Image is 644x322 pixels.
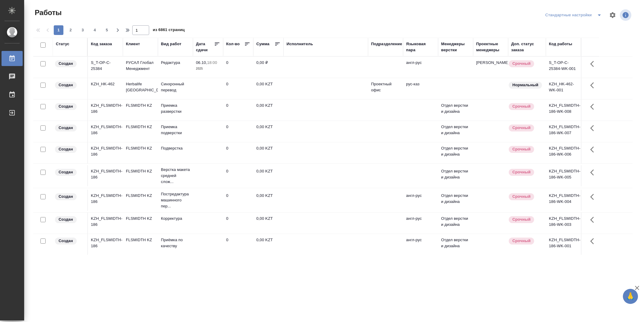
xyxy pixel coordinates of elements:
p: Срочный [512,194,530,200]
div: Вид работ [161,41,181,47]
div: Статус [56,41,69,47]
div: Языковая пара [406,41,435,53]
td: KZH_FLSMIDTH-186-WK-001 [546,234,581,255]
p: Срочный [512,125,530,131]
div: Заказ еще не согласован с клиентом, искать исполнителей рано [54,81,84,89]
td: 0 [223,234,253,255]
td: 0 [223,121,253,142]
p: FLSMIDTH KZ [126,168,155,174]
div: S_T-OP-C-25384 [91,60,120,72]
td: 0,00 KZT [253,213,284,234]
button: Здесь прячутся важные кнопки [587,234,601,248]
p: Приемка подверстки [161,124,190,136]
div: Заказ еще не согласован с клиентом, искать исполнителей рано [54,124,84,132]
div: Проектные менеджеры [476,41,505,53]
div: KZH_FLSMIDTH-186 [91,168,120,180]
p: Отдел верстки и дизайна [441,168,470,180]
button: 3 [78,25,88,35]
div: Клиент [126,41,140,47]
div: KZH_FLSMIDTH-186 [91,193,120,205]
td: англ-рус [403,190,438,211]
p: Отдел верстки и дизайна [441,103,470,115]
p: FLSMIDTH KZ [126,145,155,151]
p: Срочный [512,169,530,175]
span: 4 [90,27,100,33]
p: Создан [59,125,73,131]
td: KZH_FLSMIDTH-186-WK-005 [546,165,581,186]
td: англ-рус [403,213,438,234]
div: KZH_FLSMIDTH-186 [91,103,120,115]
p: Создан [59,169,73,175]
p: Срочный [512,61,530,67]
td: 0 [223,142,253,163]
td: KZH_HK-462-WK-001 [546,78,581,99]
td: 0,00 KZT [253,234,284,255]
p: Создан [59,146,73,152]
td: рус-каз [403,78,438,99]
div: KZH_FLSMIDTH-186 [91,124,120,136]
p: Срочный [512,103,530,109]
p: FLSMIDTH KZ [126,193,155,199]
span: 3 [78,27,88,33]
span: 🙏 [625,290,636,303]
p: Создан [59,82,73,88]
p: Приёмка по качеству [161,237,190,249]
td: 0 [223,78,253,99]
div: KZH_FLSMIDTH-186 [91,237,120,249]
div: Заказ еще не согласован с клиентом, искать исполнителей рано [54,193,84,201]
td: KZH_FLSMIDTH-186-WK-007 [546,121,581,142]
span: 2 [66,27,75,33]
p: Синхронный перевод [161,81,190,93]
button: Здесь прячутся важные кнопки [587,190,601,204]
button: 5 [102,25,112,35]
td: S_T-OP-C-25384-WK-001 [546,57,581,78]
p: 06.10, [196,60,207,65]
p: Срочный [512,216,530,223]
td: 0,00 KZT [253,78,284,99]
p: FLSMIDTH KZ [126,103,155,109]
td: 0 [223,213,253,234]
p: 18:00 [207,60,217,65]
div: Код работы [549,41,572,47]
button: Здесь прячутся важные кнопки [587,165,601,180]
p: Отдел верстки и дизайна [441,193,470,205]
td: 0 [223,99,253,121]
td: 0,00 KZT [253,99,284,121]
td: 0 [223,57,253,78]
div: Заказ еще не согласован с клиентом, искать исполнителей рано [54,145,84,153]
p: Отдел верстки и дизайна [441,216,470,228]
p: FLSMIDTH KZ [126,124,155,130]
button: Здесь прячутся важные кнопки [587,78,601,93]
p: Корректура [161,216,190,222]
div: Исполнитель [287,41,313,47]
div: Заказ еще не согласован с клиентом, искать исполнителей рано [54,237,84,245]
p: FLSMIDTH KZ [126,237,155,243]
td: 0,00 KZT [253,190,284,211]
p: Верстка макета средней слож... [161,167,190,185]
p: Создан [59,238,73,244]
button: 4 [90,25,100,35]
button: 🙏 [623,289,638,304]
td: Проектный офис [368,78,403,99]
div: Подразделение [371,41,402,47]
button: 2 [66,25,75,35]
td: KZH_FLSMIDTH-186-WK-006 [546,142,581,163]
p: Отдел верстки и дизайна [441,237,470,249]
p: Herbalife [GEOGRAPHIC_DATA] [126,81,155,93]
td: KZH_FLSMIDTH-186-WK-004 [546,190,581,211]
div: Доп. статус заказа [511,41,543,53]
span: Работы [33,8,62,17]
div: Дата сдачи [196,41,214,53]
div: Код заказа [91,41,112,47]
div: Заказ еще не согласован с клиентом, искать исполнителей рано [54,216,84,224]
td: KZH_FLSMIDTH-186-WK-008 [546,99,581,121]
td: 0,00 KZT [253,142,284,163]
span: из 6861 страниц [153,26,185,35]
p: РУСАЛ Глобал Менеджмент [126,60,155,72]
div: Заказ еще не согласован с клиентом, искать исполнителей рано [54,103,84,111]
button: Здесь прячутся важные кнопки [587,99,601,114]
span: Посмотреть информацию [620,9,633,21]
td: англ-рус [403,234,438,255]
button: Здесь прячутся важные кнопки [587,142,601,157]
p: Приемка разверстки [161,103,190,115]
